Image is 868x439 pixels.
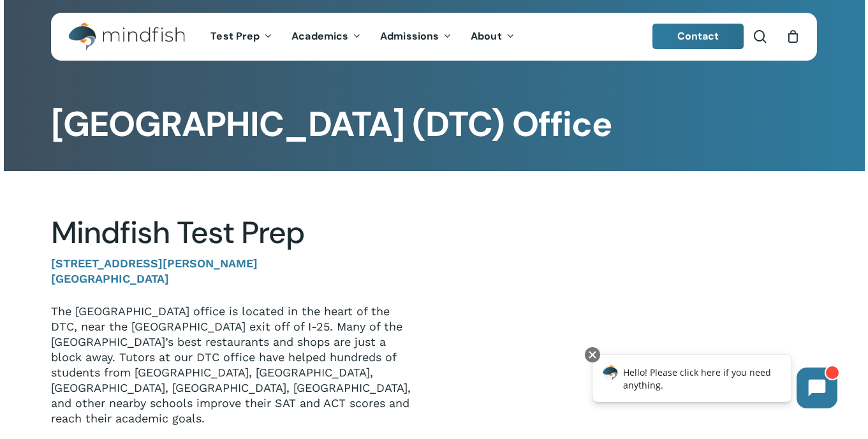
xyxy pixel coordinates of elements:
a: Contact [652,24,744,49]
h2: Mindfish Test Prep [51,214,415,251]
iframe: Chatbot [579,345,850,421]
nav: Main Menu [201,13,524,61]
span: Admissions [380,29,439,43]
a: Admissions [371,31,461,42]
p: The [GEOGRAPHIC_DATA] office is located in the heart of the DTC, near the [GEOGRAPHIC_DATA] exit ... [51,304,415,426]
a: Test Prep [201,31,282,42]
header: Main Menu [51,13,817,61]
span: Contact [677,29,719,43]
span: Test Prep [210,29,260,43]
h1: [GEOGRAPHIC_DATA] (DTC) Office [51,104,817,145]
strong: [STREET_ADDRESS][PERSON_NAME] [51,257,258,270]
a: Cart [786,29,800,43]
strong: [GEOGRAPHIC_DATA] [51,272,169,285]
a: About [461,31,524,42]
a: Academics [282,31,371,42]
span: Academics [291,29,348,43]
span: About [471,29,502,43]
